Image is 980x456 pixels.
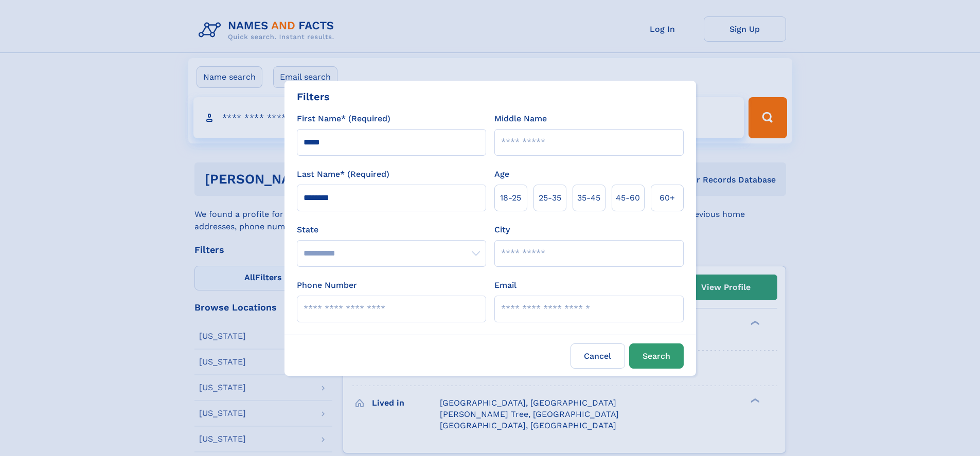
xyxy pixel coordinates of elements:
[571,343,625,369] label: Cancel
[297,279,357,291] label: Phone Number
[297,224,486,236] label: State
[494,224,510,236] label: City
[494,168,509,180] label: Age
[494,113,547,125] label: Middle Name
[616,192,640,204] span: 45‑60
[494,279,516,291] label: Email
[660,192,675,204] span: 60+
[297,113,390,125] label: First Name* (Required)
[500,192,521,204] span: 18‑25
[629,343,684,369] button: Search
[539,192,561,204] span: 25‑35
[297,89,330,104] div: Filters
[297,168,389,180] label: Last Name* (Required)
[577,192,600,204] span: 35‑45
